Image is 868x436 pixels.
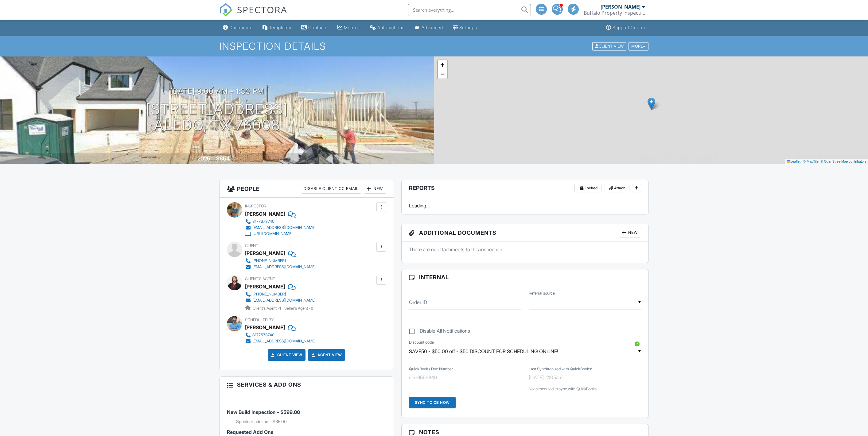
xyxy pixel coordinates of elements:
a: [PHONE_NUMBER] [245,258,316,264]
a: Templates [260,22,294,33]
p: There are no attachments to this inspection. [409,246,641,253]
li: Add on: Sprinkler add-on [236,419,386,425]
span: Built [190,157,197,161]
label: Referral source [529,291,555,296]
h1: [STREET_ADDRESS] Aledo, TX 76008 [146,101,288,134]
label: QuickBooks Doc Number [409,366,453,372]
a: Zoom out [438,69,447,79]
div: [PHONE_NUMBER] [252,258,286,263]
span: Not scheduled to sync with QuickBooks [529,387,597,391]
a: Dashboard [220,22,255,33]
div: Advanced [422,25,443,30]
div: [EMAIL_ADDRESS][DOMAIN_NAME] [252,225,316,230]
a: © OpenStreetMap contributors [821,160,866,163]
div: [EMAIL_ADDRESS][DOMAIN_NAME] [252,298,316,303]
a: © MapTiler [803,160,820,163]
span: New Build Inspection - $599.00 [227,409,300,415]
img: The Best Home Inspection Software - Spectora [219,3,233,17]
h3: Services & Add ons [220,377,394,393]
div: Support Center [613,25,645,30]
a: [EMAIL_ADDRESS][DOMAIN_NAME] [245,297,316,303]
div: 2025 [197,155,210,162]
h3: People [220,180,394,198]
h1: Inspection Details [219,41,649,52]
h3: Internal [402,269,649,285]
div: New [619,228,641,237]
span: Inspector [245,204,266,208]
span: − [440,70,444,78]
div: [PERSON_NAME] [245,323,285,332]
span: + [440,61,444,68]
a: 8177673740 [245,332,316,338]
a: Contacts [299,22,330,33]
a: Client View [592,44,628,48]
label: Last Synchronized with QuickBooks: [529,366,592,372]
a: Leaflet [787,160,800,163]
div: 8177673740 [252,219,274,224]
a: [PERSON_NAME] [245,282,285,291]
a: Metrics [335,22,362,33]
div: Dashboard [229,25,253,30]
li: Service: New Build Inspection [227,398,386,430]
a: Settings [450,22,480,33]
a: Advanced [412,22,446,33]
h3: Additional Documents [402,224,649,241]
div: Metrics [344,25,360,30]
div: [PERSON_NAME] [601,4,640,10]
div: [PHONE_NUMBER] [252,292,286,297]
img: Marker [648,98,655,110]
span: Scheduled By [245,318,274,322]
span: Client's Agent [245,276,275,281]
strong: 1 [279,306,281,311]
div: Templates [269,25,291,30]
div: 3654 [216,155,230,162]
div: [EMAIL_ADDRESS][DOMAIN_NAME] [252,339,316,344]
label: Disable All Notifications [409,328,470,336]
span: Client [245,243,258,248]
span: Client's Agent - [253,306,282,311]
div: 8177673740 [252,333,274,338]
a: [URL][DOMAIN_NAME] [245,231,316,237]
h6: Requested Add Ons [227,430,386,435]
input: Search everything... [408,4,531,16]
a: [EMAIL_ADDRESS][DOMAIN_NAME] [245,338,316,344]
div: More [629,42,648,50]
a: [EMAIL_ADDRESS][DOMAIN_NAME] [245,225,316,231]
span: | [801,160,802,163]
div: Contacts [308,25,328,30]
label: Order ID [409,299,427,306]
div: New [364,184,386,194]
span: SPECTORA [237,3,287,16]
div: Buffalo Property Inspections [584,10,645,16]
a: Support Center [604,22,648,33]
a: SPECTORA [219,8,287,21]
div: [EMAIL_ADDRESS][DOMAIN_NAME] [252,264,316,269]
div: [URL][DOMAIN_NAME] [252,231,293,236]
div: Client View [592,42,626,50]
a: Automations (Advanced) [367,22,407,33]
div: Sync to QB Now [409,397,456,408]
div: Settings [459,25,477,30]
a: Zoom in [438,60,447,69]
div: Disable Client CC Email [301,184,361,194]
h3: [DATE] 9:00 am - 1:30 pm [170,87,264,95]
a: [PHONE_NUMBER] [245,291,316,297]
a: 8177673740 [245,218,316,225]
div: [PERSON_NAME] [245,249,285,258]
a: Client View [270,352,302,358]
a: Agent View [310,352,342,358]
a: [EMAIL_ADDRESS][DOMAIN_NAME] [245,264,316,270]
div: [PERSON_NAME] [245,209,285,218]
div: Automations [377,25,405,30]
strong: 0 [311,306,313,311]
span: sq. ft. [231,157,239,161]
span: Seller's Agent - [284,306,313,311]
label: Discount code [409,340,434,345]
